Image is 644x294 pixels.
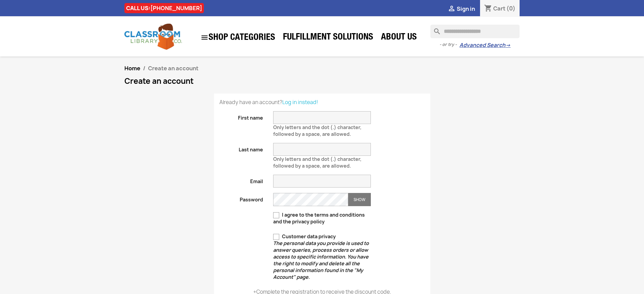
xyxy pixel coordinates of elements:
span: → [505,42,510,49]
label: Customer data privacy [273,233,371,280]
i:  [448,5,456,13]
label: Last name [214,143,268,153]
span: Create an account [148,65,198,72]
a:  Sign in [448,5,475,13]
a: About Us [378,31,420,45]
span: Sign in [457,5,475,13]
label: Password [214,193,268,203]
div: CALL US: [124,3,204,13]
label: First name [214,111,268,121]
h1: Create an account [124,77,520,85]
a: Home [124,65,140,72]
a: SHOP CATEGORIES [197,30,279,45]
span: Only letters and the dot (.) character, followed by a space, are allowed. [273,153,361,169]
a: Advanced Search→ [459,42,510,49]
label: Email [214,175,268,185]
input: Search [430,25,520,38]
i: shopping_cart [484,5,492,13]
img: Classroom Library Company [124,24,182,50]
span: Cart [493,5,505,12]
label: I agree to the terms and conditions and the privacy policy [273,212,371,225]
input: Password input [273,193,348,206]
a: [PHONE_NUMBER] [150,4,202,12]
i:  [200,33,209,42]
em: The personal data you provide is used to answer queries, process orders or allow access to specif... [273,240,369,280]
p: Already have an account? [219,99,425,106]
a: Fulfillment Solutions [280,31,377,45]
span: Only letters and the dot (.) character, followed by a space, are allowed. [273,121,361,137]
i: search [430,25,438,33]
span: - or try - [439,41,459,48]
button: Show [348,193,371,206]
a: Log in instead! [282,99,318,106]
span: (0) [506,5,516,12]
